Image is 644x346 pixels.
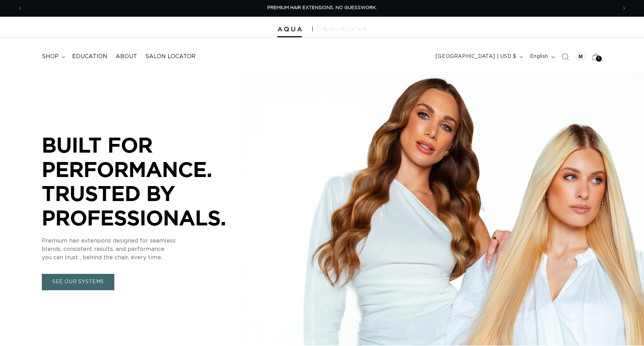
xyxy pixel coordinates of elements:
[112,49,141,64] a: About
[72,53,107,60] span: Education
[277,27,302,32] img: Aqua Hair Extensions
[436,53,516,60] span: [GEOGRAPHIC_DATA] | USD $
[145,53,195,60] span: Salon Locator
[558,49,573,64] summary: Search
[616,2,632,15] button: Next announcement
[530,53,548,60] span: English
[42,245,251,253] p: blends, consistent results, and performance
[431,50,526,63] button: [GEOGRAPHIC_DATA] | USD $
[42,53,59,60] span: shop
[42,274,114,290] a: SEE OUR SYSTEMS
[598,56,600,62] span: 3
[68,49,112,64] a: Education
[42,237,251,245] p: Premium hair extensions designed for seamless
[141,49,200,64] a: Salon Locator
[116,53,137,60] span: About
[323,27,367,31] img: aqualyna.com
[526,50,558,63] button: English
[42,133,251,230] p: BUILT FOR PERFORMANCE. TRUSTED BY PROFESSIONALS.
[42,253,251,262] p: you can trust , behind the chair, every time.
[38,49,68,64] summary: shop
[12,2,28,15] button: Previous announcement
[267,6,377,10] span: PREMIUM HAIR EXTENSIONS. NO GUESSWORK.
